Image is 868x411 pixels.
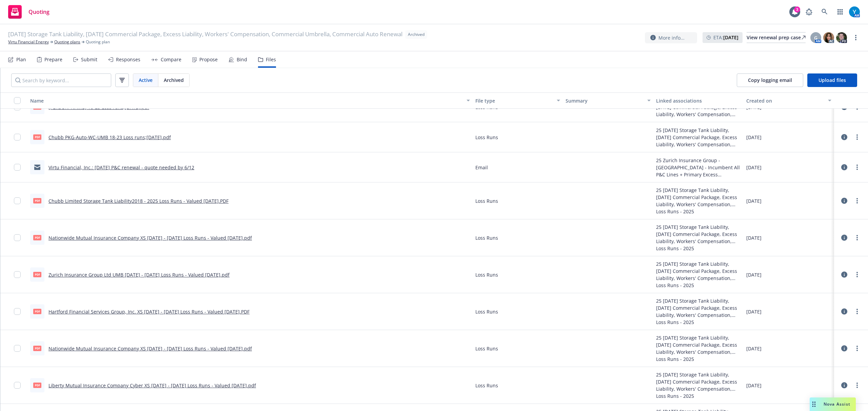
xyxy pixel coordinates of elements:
[48,235,252,241] a: Nationwide Mutual Insurance Company XS [DATE] - [DATE] Loss Runs - Valued [DATE].pdf
[33,346,41,351] span: pdf
[656,392,741,399] div: Loss Runs - 2025
[746,197,762,204] span: [DATE]
[853,163,861,171] a: more
[475,382,498,389] span: Loss Runs
[48,164,194,171] a: Virtu Financial, Inc.: [DATE] P&C renewal - quote needed by 6/12
[818,5,831,19] a: Search
[849,6,860,17] img: photo
[30,97,462,104] div: Name
[656,371,741,392] div: 25 [DATE] Storage Tank Liability, [DATE] Commercial Package, Excess Liability, Workers' Compensat...
[746,134,762,141] span: [DATE]
[48,198,229,204] a: Chubb Limited Storage Tank Liability2018 - 2025 Loss Runs - Valued [DATE].PDF
[656,97,741,104] div: Linked associations
[199,57,218,62] div: Propose
[656,208,741,215] div: Loss Runs - 2025
[852,34,860,42] a: more
[566,97,643,104] div: Summary
[14,164,21,171] input: Toggle Row Selected
[86,39,110,45] span: Quoting plan
[746,308,762,315] span: [DATE]
[746,164,762,171] span: [DATE]
[48,382,256,389] a: Liberty Mutual Insurance Company Cyber XS [DATE] - [DATE] Loss Runs - Valued [DATE].pdf
[475,164,488,171] span: Email
[746,234,762,241] span: [DATE]
[853,271,861,279] a: more
[48,104,149,110] a: [PERSON_NAME] 18-23 Loss runs;[DATE].pdf
[54,39,80,45] a: Quoting plans
[475,134,498,141] span: Loss Runs
[818,77,846,83] span: Upload files
[810,397,856,411] button: Nova Assist
[853,234,861,242] a: more
[814,34,817,41] span: G
[14,197,21,204] input: Toggle Row Selected
[33,198,41,203] span: PDF
[810,397,818,411] div: Drag to move
[747,32,806,43] a: View renewal prep case
[656,127,741,148] div: 25 [DATE] Storage Tank Liability, [DATE] Commercial Package, Excess Liability, Workers' Compensat...
[33,134,41,139] span: pdf
[14,97,21,104] input: Select all
[747,33,806,43] div: View renewal prep case
[748,77,792,83] span: Copy logging email
[16,57,26,62] div: Plan
[653,92,744,109] button: Linked associations
[81,57,97,62] div: Submit
[8,30,402,39] span: [DATE] Storage Tank Liability, [DATE] Commercial Package, Excess Liability, Workers' Compensation...
[48,134,171,140] a: Chubb PKG-Auto-WC-UMB 18-23 Loss runs;[DATE].pdf
[48,308,250,315] a: Hartford Financial Services Group, Inc. XS [DATE] - [DATE] Loss Runs - Valued [DATE].PDF
[853,344,861,352] a: more
[237,57,247,62] div: Bind
[44,57,62,62] div: Prepare
[8,39,49,45] a: Virtu Financial Energy
[48,272,230,278] a: Zurich Insurance Group Ltd UMB [DATE] - [DATE] Loss Runs - Valued [DATE].pdf
[746,345,762,352] span: [DATE]
[744,92,834,109] button: Created on
[853,307,861,316] a: more
[656,157,741,178] div: 25 Zurich Insurance Group - [GEOGRAPHIC_DATA] - Incumbent All P&C Lines + Primary Excess
[161,57,181,62] div: Compare
[33,235,41,240] span: pdf
[475,197,498,204] span: Loss Runs
[833,5,847,19] a: Switch app
[14,308,21,315] input: Toggle Row Selected
[713,34,738,41] span: ETA :
[645,32,697,43] button: More info...
[853,381,861,389] a: more
[853,197,861,205] a: more
[475,345,498,352] span: Loss Runs
[266,57,276,62] div: Files
[164,77,184,84] span: Archived
[746,382,762,389] span: [DATE]
[475,97,553,104] div: File type
[656,245,741,252] div: Loss Runs - 2025
[656,282,741,289] div: Loss Runs - 2025
[475,308,498,315] span: Loss Runs
[28,9,50,15] span: Quoting
[746,97,824,104] div: Created on
[48,345,252,352] a: Nationwide Mutual Insurance Company XS [DATE] - [DATE] Loss Runs - Valued [DATE].pdf
[836,32,847,43] img: photo
[14,382,21,389] input: Toggle Row Selected
[853,133,861,141] a: more
[656,319,741,326] div: Loss Runs - 2025
[14,271,21,278] input: Toggle Row Selected
[563,92,653,109] button: Summary
[656,187,741,208] div: 25 [DATE] Storage Tank Liability, [DATE] Commercial Package, Excess Liability, Workers' Compensat...
[33,383,41,388] span: pdf
[823,32,834,43] img: photo
[656,297,741,319] div: 25 [DATE] Storage Tank Liability, [DATE] Commercial Package, Excess Liability, Workers' Compensat...
[737,73,803,87] button: Copy logging email
[5,2,52,21] a: Quoting
[116,57,140,62] div: Responses
[746,271,762,278] span: [DATE]
[33,272,41,277] span: pdf
[473,92,563,109] button: File type
[824,401,850,407] span: Nova Assist
[14,134,21,140] input: Toggle Row Selected
[27,92,473,109] button: Name
[656,260,741,282] div: 25 [DATE] Storage Tank Liability, [DATE] Commercial Package, Excess Liability, Workers' Compensat...
[14,234,21,241] input: Toggle Row Selected
[475,234,498,241] span: Loss Runs
[33,309,41,314] span: PDF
